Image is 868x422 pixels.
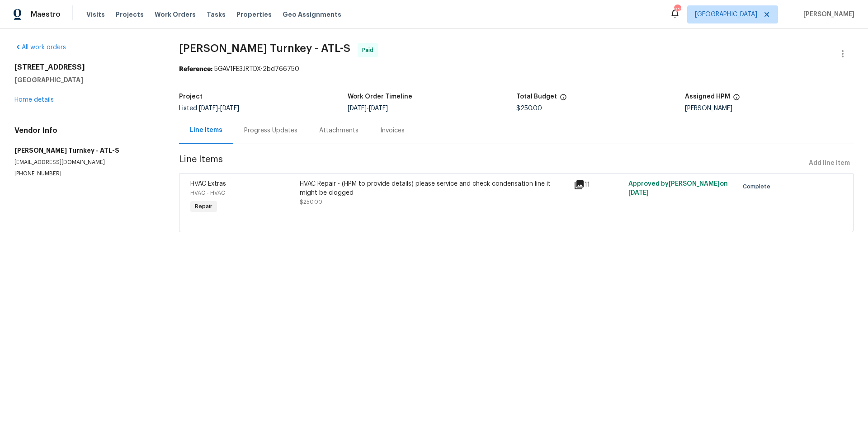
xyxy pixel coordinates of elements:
div: Line Items [190,126,222,135]
span: $250.00 [516,105,542,112]
h5: [PERSON_NAME] Turnkey - ATL-S [14,146,157,155]
span: Complete [743,182,774,191]
h2: [STREET_ADDRESS] [14,63,157,72]
h5: Work Order Timeline [348,94,412,100]
div: Invoices [380,126,405,135]
span: - [199,105,239,112]
span: [GEOGRAPHIC_DATA] [695,10,757,19]
span: Visits [86,10,105,19]
span: Tasks [207,11,226,18]
span: [DATE] [628,190,649,196]
div: 92 [674,5,680,14]
span: Maestro [31,10,61,19]
h5: [GEOGRAPHIC_DATA] [14,75,157,84]
span: Geo Assignments [283,10,341,19]
div: Progress Updates [244,126,297,135]
p: [EMAIL_ADDRESS][DOMAIN_NAME] [14,159,157,166]
span: [DATE] [220,105,239,112]
div: Attachments [319,126,359,135]
span: Approved by [PERSON_NAME] on [628,181,728,196]
p: [PHONE_NUMBER] [14,170,157,178]
h5: Assigned HPM [685,94,730,100]
span: [DATE] [369,105,388,112]
span: Listed [179,105,239,112]
span: Properties [236,10,272,19]
span: HVAC - HVAC [190,190,225,196]
span: [PERSON_NAME] [800,10,854,19]
span: The hpm assigned to this work order. [733,94,740,105]
span: [DATE] [348,105,367,112]
div: [PERSON_NAME] [685,105,854,112]
span: [PERSON_NAME] Turnkey - ATL-S [179,43,350,54]
div: 11 [574,179,623,190]
a: Home details [14,97,54,103]
span: Line Items [179,155,805,172]
span: Projects [116,10,144,19]
span: The total cost of line items that have been proposed by Opendoor. This sum includes line items th... [560,94,567,105]
span: [DATE] [199,105,218,112]
span: - [348,105,388,112]
h5: Total Budget [516,94,557,100]
h4: Vendor Info [14,126,157,135]
div: 5GAV1FE3JRTDX-2bd766750 [179,65,854,74]
h5: Project [179,94,203,100]
b: Reference: [179,66,212,72]
span: Paid [362,46,377,55]
div: HVAC Repair - (HPM to provide details) please service and check condensation line it might be clo... [300,179,568,197]
span: HVAC Extras [190,181,226,187]
span: Repair [191,202,216,211]
span: $250.00 [300,199,322,205]
span: Work Orders [155,10,196,19]
a: All work orders [14,44,66,51]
